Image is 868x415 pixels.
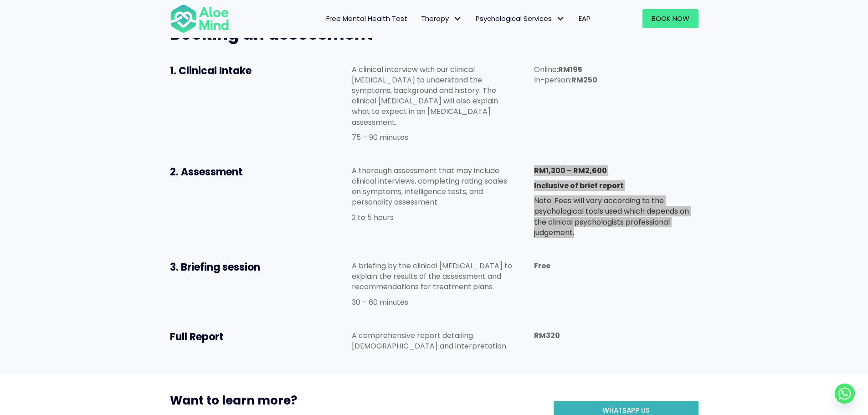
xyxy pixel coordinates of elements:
[469,9,572,28] a: Psychological ServicesPsychological Services: submenu
[534,165,607,176] strong: RM1,300 – RM2,600
[352,132,516,143] p: 75 – 90 minutes
[326,14,407,23] span: Free Mental Health Test
[534,64,698,85] p: Online: In-person:
[534,261,550,271] b: Free
[602,405,650,415] span: WhatsApp us
[579,14,591,23] span: EAP
[476,14,565,23] span: Psychological Services
[835,384,855,404] a: Whatsapp
[352,212,516,223] p: 2 to 5 hours
[642,9,699,28] a: Book Now
[352,261,516,292] p: A briefing by the clinical [MEDICAL_DATA] to explain the results of the assessment and recommenda...
[534,330,560,341] b: RM320
[558,64,582,75] strong: RM195
[534,180,624,191] strong: Inclusive of brief report
[352,297,516,307] p: 30 – 60 minutes
[451,12,464,26] span: Therapy: submenu
[170,165,243,179] span: 2. Assessment
[170,4,229,34] img: Aloe mind Logo
[421,14,462,23] span: Therapy
[554,12,567,26] span: Psychological Services: submenu
[352,330,516,351] p: A comprehensive report detailing [DEMOGRAPHIC_DATA] and interpretation.
[319,9,414,28] a: Free Mental Health Test
[652,14,689,23] span: Book Now
[534,195,698,238] p: Note: Fees will vary according to the psychological tools used which depends on the clinical psyc...
[170,330,224,344] span: Full Report
[170,392,540,413] h3: Want to learn more?
[414,9,469,28] a: TherapyTherapy: submenu
[170,64,252,78] span: 1. Clinical Intake
[352,165,516,208] p: A thorough assessment that may include clinical interviews, completing rating scales on symptoms,...
[241,9,597,28] nav: Menu
[170,260,260,274] span: 3. Briefing session
[352,64,516,128] p: A clinical interview with our clinical [MEDICAL_DATA] to understand the symptoms, background and ...
[571,75,597,85] strong: RM250
[572,9,597,28] a: EAP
